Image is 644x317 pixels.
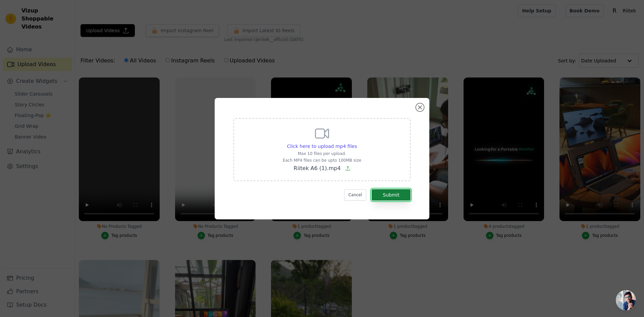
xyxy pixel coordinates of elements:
div: Open chat [616,290,636,310]
p: Max 10 files per upload. [283,151,361,156]
button: Close modal [416,103,424,111]
span: Click here to upload mp4 files [287,144,357,149]
button: Cancel [344,189,367,201]
span: Riitek A6 (1).mp4 [293,165,340,171]
p: Each MP4 files can be upto 100MB size [283,158,361,163]
button: Submit [372,189,411,201]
